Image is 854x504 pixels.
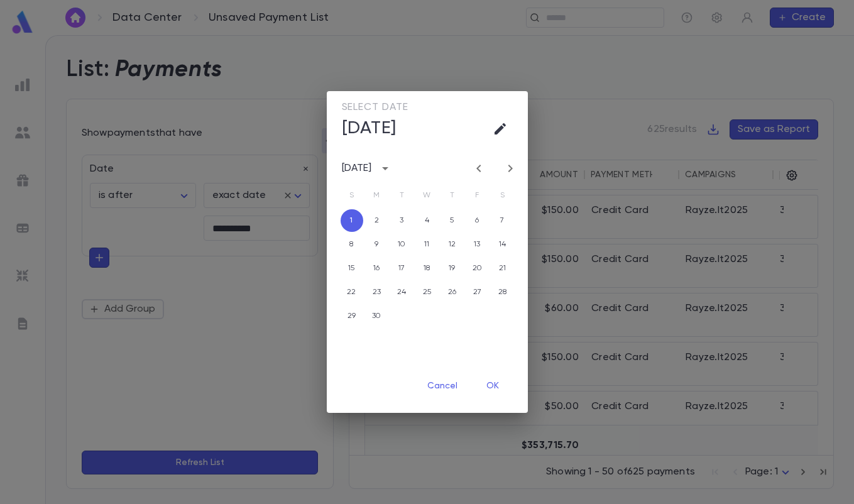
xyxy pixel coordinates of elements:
button: 21 [491,257,514,280]
h4: [DATE] [342,118,397,139]
button: 20 [466,257,489,280]
button: 25 [416,281,439,304]
button: calendar view is open, go to text input view [488,116,513,141]
button: 17 [391,257,413,280]
button: 16 [366,257,388,280]
button: 28 [491,281,514,304]
div: [DATE] [342,162,372,175]
span: Saturday [491,183,514,208]
button: Next month [500,158,520,178]
button: 5 [441,209,464,232]
button: Previous month [469,158,489,178]
span: Monday [366,183,388,208]
button: 12 [441,233,464,256]
button: OK [473,374,513,398]
button: 30 [366,305,388,327]
button: 18 [416,257,439,280]
button: 26 [441,281,464,304]
button: 14 [491,233,514,256]
span: Select date [342,101,409,114]
button: 7 [491,209,514,232]
button: 2 [366,209,388,232]
button: 3 [391,209,413,232]
button: 19 [441,257,464,280]
span: Wednesday [416,183,439,208]
span: Friday [466,183,489,208]
button: 15 [341,257,363,280]
button: 6 [466,209,489,232]
button: 27 [466,281,489,304]
button: 22 [341,281,363,304]
button: 10 [391,233,413,256]
button: 23 [366,281,388,304]
span: Sunday [341,183,363,208]
span: Thursday [441,183,464,208]
button: calendar view is open, switch to year view [375,158,395,178]
button: 24 [391,281,413,304]
button: 11 [416,233,439,256]
button: 9 [366,233,388,256]
button: 8 [341,233,363,256]
button: 13 [466,233,489,256]
button: 1 [341,209,363,232]
button: 4 [416,209,439,232]
button: 29 [341,305,363,327]
button: Cancel [417,374,468,398]
span: Tuesday [391,183,413,208]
